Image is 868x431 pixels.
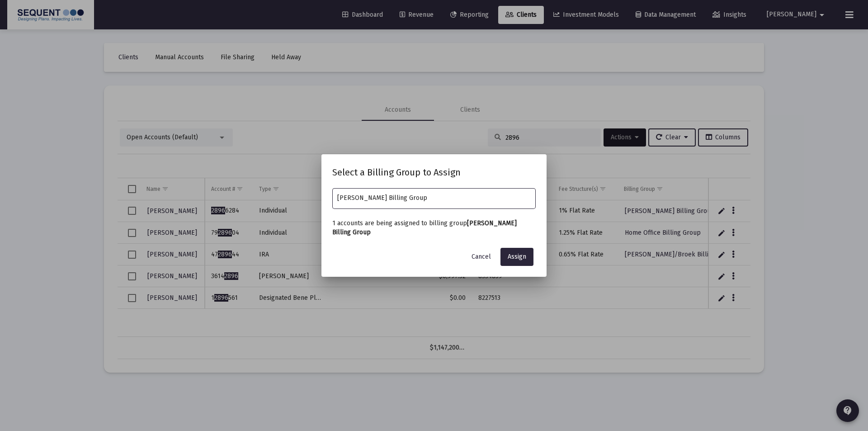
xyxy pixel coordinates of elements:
[332,219,536,237] p: 1 accounts are being assigned to billing group
[464,248,498,266] button: Cancel
[337,194,531,202] input: Select a billing group
[500,248,533,266] button: Assign
[332,165,536,180] h2: Select a Billing Group to Assign
[508,253,526,260] span: Assign
[472,253,491,260] span: Cancel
